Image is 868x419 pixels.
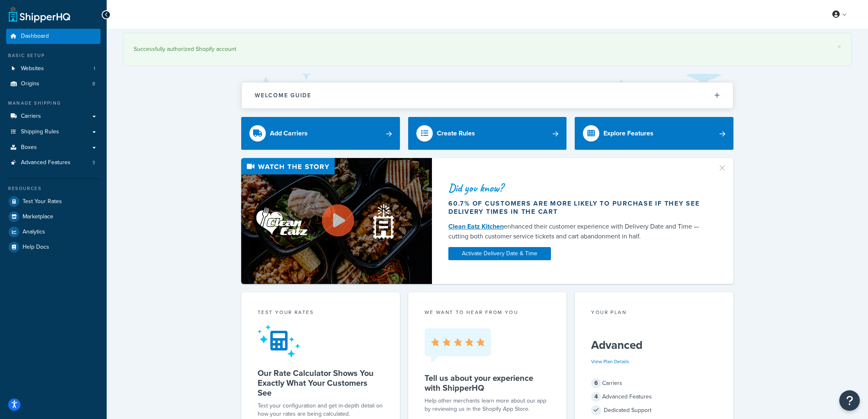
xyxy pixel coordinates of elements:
[6,76,101,92] a: Origins8
[258,368,384,398] h5: Our Rate Calculator Shows You Exactly What Your Customers See
[6,224,101,239] a: Analytics
[425,373,550,393] h5: Tell us about your experience with ShipperHQ
[448,199,708,216] div: 60.7% of customers are more likely to purchase if they see delivery times in the cart
[591,378,717,389] div: Carriers
[6,185,101,192] div: Resources
[591,339,717,352] h5: Advanced
[591,405,717,416] div: Dedicated Support
[6,240,101,254] a: Help Docs
[23,244,49,251] span: Help Docs
[448,222,504,231] a: Clean Eatz Kitchen
[258,402,384,418] div: Test your configuration and get in-depth detail on how your rates are being calculated.
[270,128,308,139] div: Add Carriers
[92,80,95,87] span: 8
[6,155,101,170] a: Advanced Features3
[6,100,101,107] div: Manage Shipping
[241,158,432,284] img: Video thumbnail
[6,76,101,92] li: Origins
[92,159,95,166] span: 3
[23,213,53,220] span: Marketplace
[255,92,311,98] h2: Welcome Guide
[6,140,101,155] a: Boxes
[448,222,708,241] div: enhanced their customer experience with Delivery Date and Time — cutting both customer service ti...
[94,65,95,72] span: 1
[6,29,101,44] a: Dashboard
[6,109,101,124] a: Carriers
[23,229,45,236] span: Analytics
[591,378,601,388] span: 6
[6,61,101,76] a: Websites1
[6,155,101,170] li: Advanced Features
[425,309,550,316] p: we want to hear from you
[437,128,475,139] div: Create Rules
[838,44,841,50] a: ×
[242,82,733,108] button: Welcome Guide
[448,182,708,194] div: Did you know?
[6,61,101,76] li: Websites
[6,124,101,140] a: Shipping Rules
[23,198,62,205] span: Test Your Rates
[6,194,101,209] a: Test Your Rates
[575,117,733,150] a: Explore Features
[21,128,59,135] span: Shipping Rules
[408,117,567,150] a: Create Rules
[258,309,384,318] div: Test your rates
[6,209,101,224] a: Marketplace
[21,33,49,40] span: Dashboard
[591,358,629,365] a: View Plan Details
[21,144,37,151] span: Boxes
[6,52,101,59] div: Basic Setup
[591,392,601,402] span: 4
[21,113,41,120] span: Carriers
[448,247,551,260] a: Activate Delivery Date & Time
[21,65,44,72] span: Websites
[21,159,71,166] span: Advanced Features
[603,128,653,139] div: Explore Features
[21,80,39,87] span: Origins
[591,391,717,403] div: Advanced Features
[591,309,717,318] div: Your Plan
[134,44,841,55] div: Successfully authorized Shopify account
[241,117,400,150] a: Add Carriers
[839,390,860,411] button: Open Resource Center
[425,397,550,413] p: Help other merchants learn more about our app by reviewing us in the Shopify App Store.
